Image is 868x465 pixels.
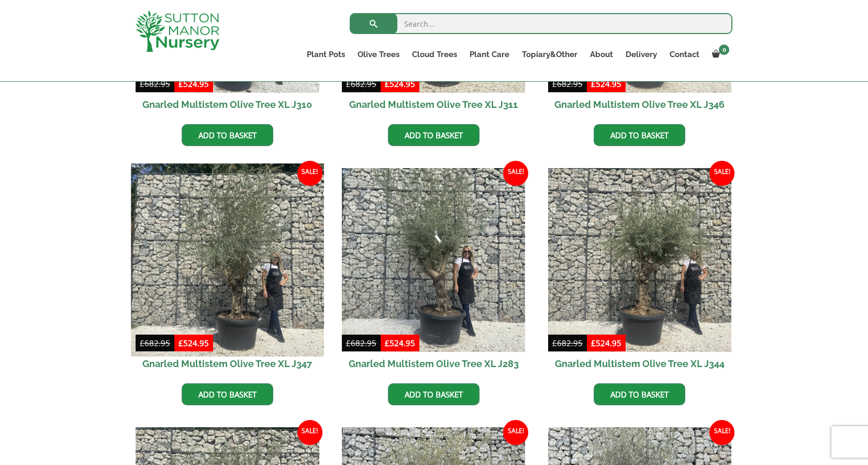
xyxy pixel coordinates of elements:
[594,383,685,405] a: Add to basket: “Gnarled Multistem Olive Tree XL J344”
[342,168,526,352] img: Gnarled Multistem Olive Tree XL J283
[346,338,351,348] span: £
[350,13,732,34] input: Search...
[385,79,390,89] span: £
[179,338,183,348] span: £
[591,338,596,348] span: £
[591,79,621,89] bdi: 524.95
[136,168,319,375] a: Sale! Gnarled Multistem Olive Tree XL J347
[182,124,273,146] a: Add to basket: “Gnarled Multistem Olive Tree XL J310”
[351,47,406,62] a: Olive Trees
[619,47,663,62] a: Delivery
[182,383,273,405] a: Add to basket: “Gnarled Multistem Olive Tree XL J347”
[584,47,619,62] a: About
[552,79,557,89] span: £
[548,352,732,375] h2: Gnarled Multistem Olive Tree XL J344
[131,163,324,356] img: Gnarled Multistem Olive Tree XL J347
[663,47,706,62] a: Contact
[552,338,583,348] bdi: 682.95
[709,420,735,445] span: Sale!
[346,338,376,348] bdi: 682.95
[463,47,516,62] a: Plant Care
[140,79,144,89] span: £
[503,420,528,445] span: Sale!
[591,79,596,89] span: £
[385,338,415,348] bdi: 524.95
[179,338,209,348] bdi: 524.95
[136,93,319,116] h2: Gnarled Multistem Olive Tree XL J310
[385,79,415,89] bdi: 524.95
[388,124,480,146] a: Add to basket: “Gnarled Multistem Olive Tree XL J311”
[179,79,183,89] span: £
[706,47,732,62] a: 0
[301,47,351,62] a: Plant Pots
[342,93,526,116] h2: Gnarled Multistem Olive Tree XL J311
[548,168,732,352] img: Gnarled Multistem Olive Tree XL J344
[552,79,583,89] bdi: 682.95
[179,79,209,89] bdi: 524.95
[346,79,376,89] bdi: 682.95
[140,338,144,348] span: £
[342,168,526,375] a: Sale! Gnarled Multistem Olive Tree XL J283
[388,383,480,405] a: Add to basket: “Gnarled Multistem Olive Tree XL J283”
[719,45,729,55] span: 0
[594,124,685,146] a: Add to basket: “Gnarled Multistem Olive Tree XL J346”
[297,420,322,445] span: Sale!
[503,161,528,186] span: Sale!
[548,168,732,375] a: Sale! Gnarled Multistem Olive Tree XL J344
[346,79,351,89] span: £
[516,47,584,62] a: Topiary&Other
[552,338,557,348] span: £
[709,161,735,186] span: Sale!
[548,93,732,116] h2: Gnarled Multistem Olive Tree XL J346
[140,338,170,348] bdi: 682.95
[136,352,319,375] h2: Gnarled Multistem Olive Tree XL J347
[342,352,526,375] h2: Gnarled Multistem Olive Tree XL J283
[297,161,322,186] span: Sale!
[406,47,463,62] a: Cloud Trees
[136,10,219,52] img: logo
[385,338,390,348] span: £
[140,79,170,89] bdi: 682.95
[591,338,621,348] bdi: 524.95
